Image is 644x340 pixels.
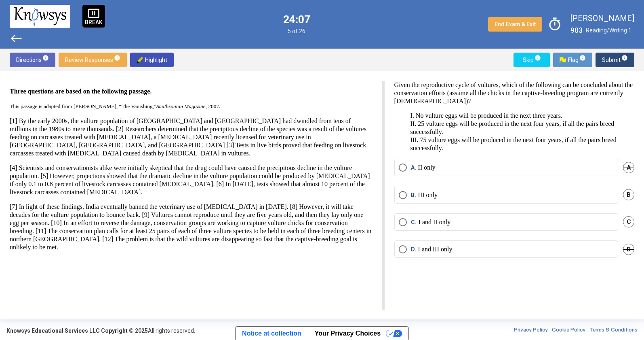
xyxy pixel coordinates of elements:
p: I. No vulture eggs will be produced in the next three years. II. 25 vulture eggs will be produced... [394,112,634,152]
span: This passage is adapted from [PERSON_NAME], “The Vanishing,” , 2007. [10,103,220,109]
span: info [42,55,49,61]
span: info [621,55,628,61]
button: Submitinfo [596,53,634,67]
p: I and II only [419,218,451,226]
span: pause_presentation [88,7,100,19]
mat-radio-group: Select an option [394,159,634,268]
span: B [623,189,634,200]
span: A. [411,164,418,172]
span: Flag [560,53,586,67]
span: Directions [16,53,49,67]
span: End Exam & Exit [495,21,536,28]
span: A [623,162,634,173]
button: Directionsinfo [10,53,55,67]
p: [1] By the early 2000s, the vulture population of [GEOGRAPHIC_DATA] and [GEOGRAPHIC_DATA] had dwi... [10,117,372,157]
span: D [623,244,634,255]
span: timer [545,15,564,34]
p: [4] Scientists and conservationists alike were initially skeptical that the drug could have cause... [10,164,372,196]
span: Highlight [137,53,167,67]
span: west [10,32,23,45]
span: Skip [520,53,543,67]
p: Given the reproductive cycle of vultures, which of the following can be concluded about the conse... [394,81,634,105]
u: Three questions are based on the following passage. [10,88,152,95]
div: All rights reserved. [6,327,195,335]
p: [7] In light of these findings, India eventually banned the veterinary use of [MEDICAL_DATA] in [... [10,203,372,251]
p: III only [418,191,438,199]
p: BREAK [85,19,103,25]
img: knowsys-logo.png [14,7,66,25]
img: Flag.png [560,57,566,63]
a: Privacy Policy [514,327,548,335]
strong: Knowsys Educational Services LLC Copyright © 2025 [6,327,148,334]
span: B. [411,191,418,199]
span: info [535,55,541,61]
p: II only [418,164,436,172]
button: Review Responsesinfo [59,53,127,67]
span: info [114,55,120,61]
span: info [579,55,586,61]
span: C [623,216,634,227]
label: [PERSON_NAME] [570,13,634,23]
a: Terms & Conditions [589,327,638,335]
a: Cookie Policy [552,327,585,335]
img: highlighter-img.png [137,57,143,63]
span: Review Responses [65,53,120,67]
label: 24:07 [283,14,310,25]
button: Flag.pngFlaginfo [553,53,592,67]
button: End Exam & Exit [488,17,542,32]
label: 903 [570,25,583,36]
span: C. [411,218,419,226]
span: Reading/Writing 1 [586,27,631,34]
span: Submit [602,53,628,67]
button: Skipinfo [514,53,550,67]
em: Smithsonian Magazine [156,103,206,109]
span: 5 of 26 [283,28,310,34]
span: D. [411,245,418,253]
p: I and III only [418,245,452,253]
button: highlighter-img.pngHighlight [130,53,174,67]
